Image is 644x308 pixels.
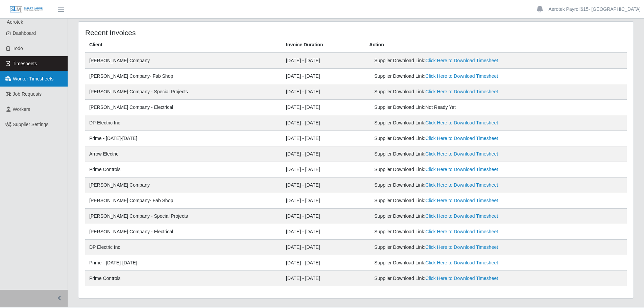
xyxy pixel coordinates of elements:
a: Click Here to Download Timesheet [425,58,498,63]
a: Click Here to Download Timesheet [425,89,498,94]
td: [PERSON_NAME] Company - Special Projects [85,209,282,224]
td: [DATE] - [DATE] [282,255,365,271]
span: Todo [13,46,23,51]
td: [PERSON_NAME] Company - Electrical [85,224,282,240]
td: [DATE] - [DATE] [282,69,365,84]
td: Prime Controls [85,162,282,177]
h4: Recent Invoices [85,28,305,37]
a: Click Here to Download Timesheet [425,182,498,188]
td: [PERSON_NAME] Company [85,53,282,69]
th: Invoice Duration [282,37,365,53]
a: Click Here to Download Timesheet [425,198,498,203]
td: [DATE] - [DATE] [282,177,365,193]
td: [DATE] - [DATE] [282,131,365,146]
td: [DATE] - [DATE] [282,53,365,69]
div: Supplier Download Link: [374,104,533,111]
td: [PERSON_NAME] Company - Special Projects [85,84,282,100]
td: [DATE] - [DATE] [282,271,365,286]
div: Supplier Download Link: [374,73,533,80]
a: Click Here to Download Timesheet [425,260,498,265]
td: [DATE] - [DATE] [282,146,365,162]
div: Supplier Download Link: [374,259,533,266]
td: Prime - [DATE]-[DATE] [85,131,282,146]
td: [PERSON_NAME] Company [85,177,282,193]
a: Click Here to Download Timesheet [425,151,498,157]
a: Click Here to Download Timesheet [425,244,498,250]
a: Click Here to Download Timesheet [425,120,498,125]
a: Click Here to Download Timesheet [425,276,498,281]
img: SLM Logo [9,6,43,13]
td: DP Electric Inc [85,240,282,255]
td: Prime - [DATE]-[DATE] [85,255,282,271]
td: Prime Controls [85,271,282,286]
div: Supplier Download Link: [374,213,533,220]
a: Click Here to Download Timesheet [425,229,498,234]
th: Client [85,37,282,53]
td: [DATE] - [DATE] [282,115,365,131]
td: [DATE] - [DATE] [282,209,365,224]
td: [DATE] - [DATE] [282,224,365,240]
div: Supplier Download Link: [374,275,533,282]
td: [DATE] - [DATE] [282,84,365,100]
a: Click Here to Download Timesheet [425,213,498,219]
td: [DATE] - [DATE] [282,240,365,255]
td: [DATE] - [DATE] [282,193,365,209]
td: Arrow Electric [85,146,282,162]
th: Action [365,37,627,53]
span: Workers [13,106,30,112]
td: [DATE] - [DATE] [282,100,365,115]
div: Supplier Download Link: [374,150,533,158]
span: Job Requests [13,91,42,97]
td: [PERSON_NAME] Company - Electrical [85,100,282,115]
span: Dashboard [13,30,36,36]
div: Supplier Download Link: [374,197,533,204]
span: Not Ready Yet [425,104,456,110]
td: [DATE] - [DATE] [282,162,365,177]
td: DP Electric Inc [85,115,282,131]
a: Click Here to Download Timesheet [425,73,498,79]
div: Supplier Download Link: [374,228,533,235]
a: Click Here to Download Timesheet [425,167,498,172]
div: Supplier Download Link: [374,244,533,251]
div: Supplier Download Link: [374,88,533,95]
div: Supplier Download Link: [374,135,533,142]
div: Supplier Download Link: [374,182,533,189]
a: Click Here to Download Timesheet [425,136,498,141]
div: Supplier Download Link: [374,119,533,126]
span: Supplier Settings [13,122,49,127]
a: Aerotek Payroll615- [GEOGRAPHIC_DATA] [548,6,641,13]
span: Worker Timesheets [13,76,53,81]
td: [PERSON_NAME] Company- Fab Shop [85,69,282,84]
td: [PERSON_NAME] Company- Fab Shop [85,193,282,209]
span: Timesheets [13,61,37,66]
div: Supplier Download Link: [374,57,533,64]
div: Supplier Download Link: [374,166,533,173]
span: Aerotek [7,19,23,25]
